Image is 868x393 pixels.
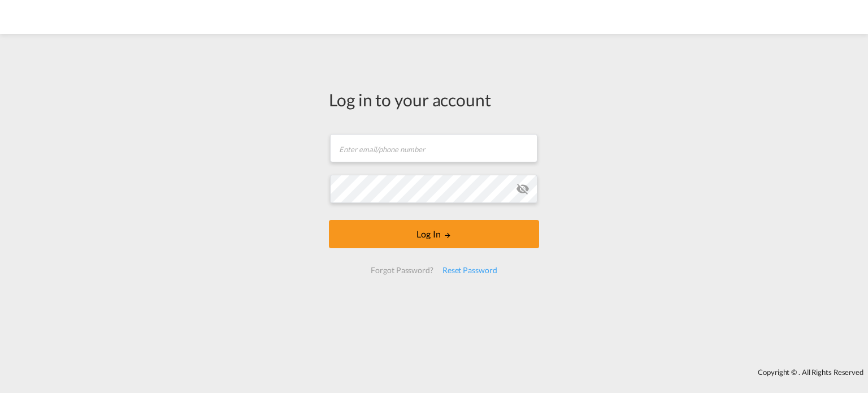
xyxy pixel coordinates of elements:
input: Enter email/phone number [330,134,537,162]
div: Log in to your account [329,88,539,111]
button: LOGIN [329,220,539,248]
div: Reset Password [438,260,502,280]
md-icon: icon-eye-off [516,182,530,196]
div: Forgot Password? [366,260,437,280]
